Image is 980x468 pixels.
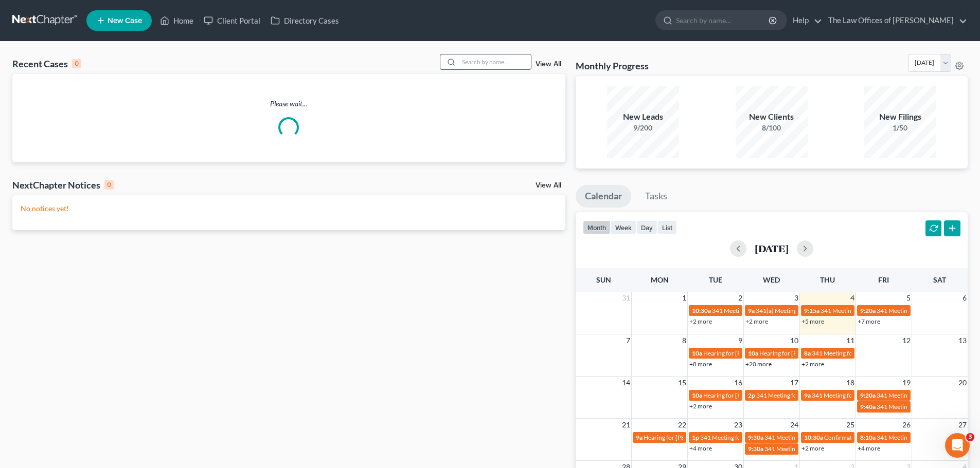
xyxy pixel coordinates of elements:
[583,220,611,234] button: month
[607,111,679,123] div: New Leads
[789,377,799,389] span: 17
[677,419,687,431] span: 22
[689,317,712,325] a: +2 more
[759,349,894,357] span: Hearing for [PERSON_NAME] & [PERSON_NAME]
[801,360,824,368] a: +2 more
[12,179,114,191] div: NextChapter Notices
[689,402,712,410] a: +2 more
[961,292,968,304] span: 6
[12,99,565,109] p: Please wait...
[733,419,743,431] span: 23
[104,180,114,190] div: 0
[763,275,780,284] span: Wed
[860,391,876,399] span: 9:20a
[801,317,824,325] a: +5 more
[703,391,783,399] span: Hearing for [PERSON_NAME]
[736,111,808,123] div: New Clients
[576,185,631,208] a: Calendar
[700,434,861,441] span: 341 Meeting for [DEMOGRAPHIC_DATA][PERSON_NAME]
[957,334,968,347] span: 13
[736,123,808,133] div: 8/100
[108,17,142,25] span: New Case
[849,292,856,304] span: 4
[764,434,857,441] span: 341 Meeting for [PERSON_NAME]
[748,391,755,399] span: 2p
[821,307,968,314] span: 341 Meeting for [PERSON_NAME] & [PERSON_NAME]
[265,11,344,30] a: Directory Cases
[621,377,631,389] span: 14
[820,275,835,284] span: Thu
[755,243,789,254] h2: [DATE]
[901,377,912,389] span: 19
[636,220,657,234] button: day
[536,61,561,68] a: View All
[860,307,876,314] span: 9:20a
[576,60,649,72] h3: Monthly Progress
[748,434,763,441] span: 9:30a
[966,433,974,441] span: 3
[858,317,880,325] a: +7 more
[712,307,805,314] span: 341 Meeting for [PERSON_NAME]
[845,419,856,431] span: 25
[877,434,969,441] span: 341 Meeting for [PERSON_NAME]
[607,123,679,133] div: 9/200
[945,433,970,458] iframe: Intercom live chat
[804,307,819,314] span: 9:15a
[748,349,758,357] span: 10a
[845,377,856,389] span: 18
[745,360,772,368] a: +20 more
[860,403,876,410] span: 9:40a
[611,220,636,234] button: week
[748,307,755,314] span: 9a
[681,292,687,304] span: 1
[21,203,557,214] p: No notices yet!
[199,11,265,30] a: Client Portal
[644,434,778,441] span: Hearing for [PERSON_NAME] & [PERSON_NAME]
[621,419,631,431] span: 21
[676,11,770,30] input: Search by name...
[801,444,824,452] a: +2 more
[745,317,768,325] a: +2 more
[155,11,199,30] a: Home
[901,334,912,347] span: 12
[657,220,677,234] button: list
[636,185,676,208] a: Tasks
[864,111,936,123] div: New Filings
[692,434,699,441] span: 1p
[692,349,702,357] span: 10a
[901,419,912,431] span: 26
[804,434,823,441] span: 10:30a
[621,292,631,304] span: 31
[681,334,687,347] span: 8
[703,349,783,357] span: Hearing for [PERSON_NAME]
[789,419,799,431] span: 24
[677,377,687,389] span: 15
[789,334,799,347] span: 10
[812,349,959,357] span: 341 Meeting for [PERSON_NAME] & [PERSON_NAME]
[689,360,712,368] a: +8 more
[733,377,743,389] span: 16
[651,275,669,284] span: Mon
[864,123,936,133] div: 1/50
[689,444,712,452] a: +4 more
[860,434,876,441] span: 8:10a
[793,292,799,304] span: 3
[905,292,912,304] span: 5
[877,307,969,314] span: 341 Meeting for [PERSON_NAME]
[625,334,631,347] span: 7
[823,11,967,30] a: The Law Offices of [PERSON_NAME]
[536,182,561,189] a: View All
[764,445,857,453] span: 341 Meeting for [PERSON_NAME]
[788,11,822,30] a: Help
[845,334,856,347] span: 11
[12,58,81,70] div: Recent Cases
[692,307,711,314] span: 10:30a
[596,275,611,284] span: Sun
[737,334,743,347] span: 9
[877,403,969,410] span: 341 Meeting for [PERSON_NAME]
[957,419,968,431] span: 27
[636,434,643,441] span: 9a
[933,275,946,284] span: Sat
[878,275,889,284] span: Fri
[957,377,968,389] span: 20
